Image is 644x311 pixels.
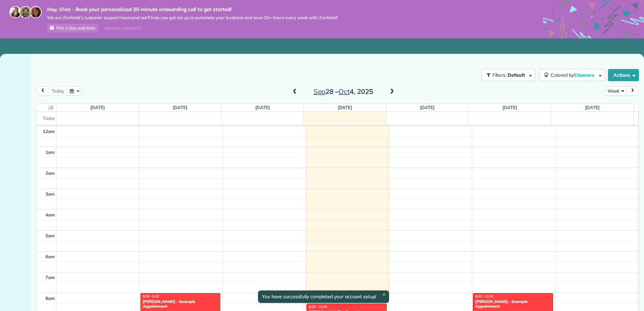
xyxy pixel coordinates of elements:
[45,233,55,238] span: 5am
[47,6,338,13] strong: Hey, Vivis - Book your personalized 30-minute onboarding call to get started!
[45,170,55,176] span: 2am
[142,299,219,309] div: [PERSON_NAME] - Example Appointment
[626,86,639,95] button: next
[45,254,55,259] span: 6am
[475,294,493,299] span: 8:00 - 10:00
[173,105,187,110] a: [DATE]
[90,105,105,110] a: [DATE]
[56,25,95,31] span: Pick a day and time
[420,105,434,110] a: [DATE]
[47,24,98,32] a: Pick a day and time
[475,299,551,309] div: [PERSON_NAME] - Example Appointment
[36,86,49,95] button: prev
[585,105,600,110] a: [DATE]
[45,149,55,155] span: 1am
[492,72,507,78] span: Filters:
[314,87,326,96] span: Sep
[47,15,338,21] span: We are ZenMaid’s customer support team and we’ll help you get set up to automate your business an...
[574,72,595,78] span: Cleaners
[508,72,525,78] span: Default
[301,88,385,95] h2: 28 – 4, 2025
[9,6,22,18] img: maria-72a9807cf96188c08ef61303f053569d2e2a8a1cde33d635c8a3ac13582a053d.jpg
[339,87,350,96] span: Oct
[309,305,327,309] span: 8:30 - 10:30
[45,191,55,197] span: 3am
[45,212,55,217] span: 4am
[143,294,159,299] span: 8:00 - 9:30
[338,105,352,110] a: [DATE]
[539,69,605,81] button: Colored byCleaners
[30,6,42,18] img: michelle-19f622bdf1676172e81f8f8fba1fb50e276960ebfe0243fe18214015130c80e4.jpg
[45,296,55,301] span: 8am
[503,105,517,110] a: [DATE]
[45,275,55,280] span: 7am
[49,86,67,95] button: today
[258,290,389,303] div: You have successfully completed your account setup!
[481,69,536,81] button: Filters: Default
[255,105,270,110] a: [DATE]
[43,129,55,134] span: 12am
[608,69,639,81] button: Actions
[605,86,626,95] button: Week
[478,69,536,81] a: Filters: Default
[43,115,55,121] span: Tasks
[20,6,32,18] img: jorge-587dff0eeaa6aab1f244e6dc62b8924c3b6ad411094392a53c71c6c4a576187d.jpg
[100,24,144,32] div: I already booked it
[551,72,597,78] span: Colored by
